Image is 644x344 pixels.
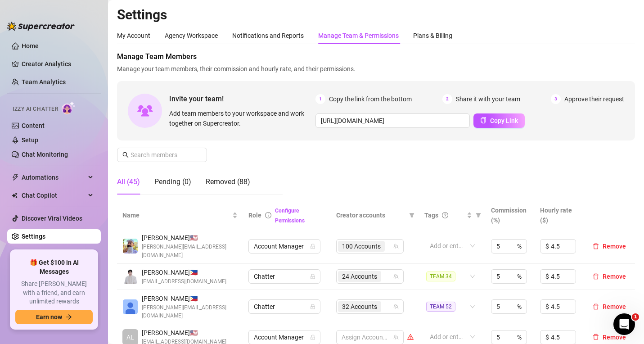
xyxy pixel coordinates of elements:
a: Team Analytics [22,78,66,86]
iframe: Intercom live chat [613,313,635,335]
span: question-circle [442,212,448,218]
span: Creator accounts [336,210,405,220]
span: Copy the link from the bottom [329,94,412,104]
span: Invite your team! [169,93,315,104]
span: team [393,244,399,249]
span: TEAM 34 [426,272,455,281]
span: Add team members to your workspace and work together on Supercreator. [169,109,312,128]
span: [PERSON_NAME][EMAIL_ADDRESS][DOMAIN_NAME] [142,303,238,321]
span: 32 Accounts [338,301,381,312]
span: 1 [315,94,325,104]
span: search [122,152,129,158]
span: Share [PERSON_NAME] with a friend, and earn unlimited rewards [15,280,93,306]
span: AL [126,332,134,342]
a: Content [22,122,45,129]
span: [PERSON_NAME] 🇺🇸 [142,328,226,338]
img: Evan Gillis [123,239,138,253]
th: Commission (%) [486,202,535,229]
a: Setup [22,136,38,144]
span: arrow-right [66,314,72,320]
span: Approve their request [564,94,624,104]
button: Remove [589,271,630,282]
span: team [393,335,399,340]
span: lock [310,274,315,279]
div: Pending (0) [154,177,191,187]
span: Izzy AI Chatter [13,105,58,113]
img: logo-BBDzfeDw.svg [7,22,75,31]
img: Chat Copilot [12,192,18,199]
span: filter [409,213,414,218]
button: Remove [589,301,630,312]
div: Notifications and Reports [232,31,304,41]
span: Chat Copilot [22,188,86,203]
div: Manage Team & Permissions [318,31,399,41]
span: info-circle [265,212,271,218]
span: 🎁 Get $100 in AI Messages [15,258,93,276]
span: filter [407,208,416,222]
img: Katrina Mendiola [123,299,138,314]
a: Home [22,42,39,50]
span: [PERSON_NAME] 🇵🇭 [142,267,226,277]
span: Tags [424,210,438,220]
span: 24 Accounts [338,271,381,282]
span: filter [476,213,481,218]
span: delete [593,303,599,310]
span: lock [310,335,315,340]
span: 100 Accounts [338,241,385,252]
div: Agency Workspace [165,31,218,41]
span: team [393,304,399,309]
div: Plans & Billing [413,31,452,41]
span: Remove [603,273,626,280]
span: 1 [632,313,639,321]
span: warning [407,334,414,340]
span: lock [310,304,315,309]
span: Account Manager [254,240,315,253]
span: Chatter [254,300,315,313]
span: Automations [22,170,86,185]
span: Remove [603,334,626,341]
th: Hourly rate ($) [535,202,584,229]
span: 32 Accounts [342,302,377,312]
div: All (45) [117,177,140,187]
h2: Settings [117,6,635,23]
span: 2 [442,94,452,104]
div: Removed (88) [206,177,250,187]
img: Paul Andrei Casupanan [123,269,138,284]
img: AI Chatter [62,101,76,114]
span: 24 Accounts [342,272,377,281]
span: Remove [603,303,626,310]
span: 100 Accounts [342,241,381,251]
span: thunderbolt [12,174,19,181]
span: [PERSON_NAME] 🇺🇸 [142,233,238,243]
span: Role [248,212,261,219]
span: Manage Team Members [117,51,635,62]
span: Share it with your team [456,94,520,104]
span: [EMAIL_ADDRESS][DOMAIN_NAME] [142,277,226,286]
span: copy [480,117,486,123]
span: Manage your team members, their commission and hourly rate, and their permissions. [117,64,635,74]
a: Discover Viral Videos [22,215,82,222]
span: 3 [551,94,561,104]
span: delete [593,273,599,280]
div: My Account [117,31,150,41]
button: Remove [589,332,630,343]
span: Name [122,210,230,220]
span: [PERSON_NAME][EMAIL_ADDRESS][DOMAIN_NAME] [142,243,238,260]
span: Account Manager [254,330,315,344]
th: Name [117,202,243,229]
span: filter [474,208,483,222]
span: Earn now [36,313,62,321]
span: Copy Link [490,117,518,124]
a: Settings [22,233,45,240]
span: [PERSON_NAME] 🇵🇭 [142,294,238,303]
span: delete [593,243,599,249]
span: delete [593,334,599,340]
a: Chat Monitoring [22,151,68,158]
span: Chatter [254,270,315,283]
input: Search members [131,150,194,160]
span: team [393,274,399,279]
button: Remove [589,241,630,252]
a: Creator Analytics [22,57,94,71]
span: Remove [603,243,626,250]
span: lock [310,244,315,249]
